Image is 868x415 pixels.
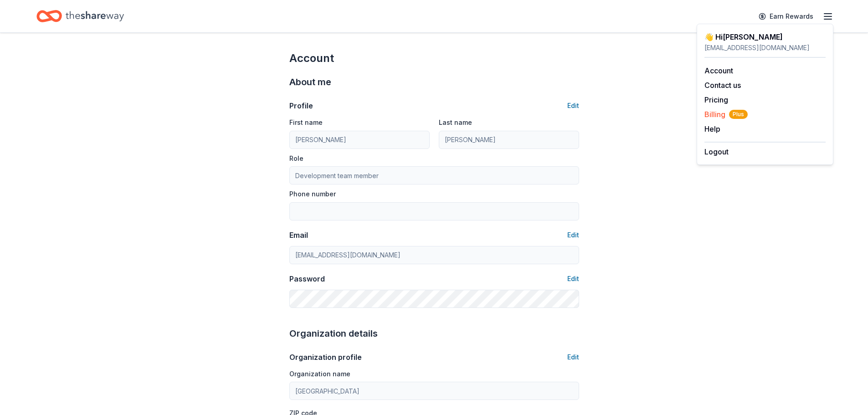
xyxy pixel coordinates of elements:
div: Organization profile [289,352,362,363]
button: Contact us [704,80,741,91]
button: Edit [567,230,579,241]
div: Email [289,230,308,241]
div: Password [289,273,325,284]
a: Pricing [704,95,728,104]
label: Phone number [289,190,336,199]
div: About me [289,75,579,89]
button: Edit [567,352,579,363]
button: Edit [567,273,579,284]
button: BillingPlus [704,109,748,120]
span: Billing [704,109,748,120]
button: Edit [567,100,579,111]
div: 👋 Hi [PERSON_NAME] [704,31,826,42]
div: Organization details [289,326,579,341]
label: First name [289,118,323,127]
button: Logout [704,146,729,157]
div: Profile [289,100,313,111]
label: Role [289,154,303,163]
div: Account [289,51,579,66]
a: Earn Rewards [753,8,819,25]
a: Home [36,5,124,27]
button: Help [704,123,720,134]
span: Plus [729,110,748,119]
label: Last name [439,118,472,127]
div: [EMAIL_ADDRESS][DOMAIN_NAME] [704,42,826,53]
label: Organization name [289,369,350,379]
a: Account [704,66,733,75]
